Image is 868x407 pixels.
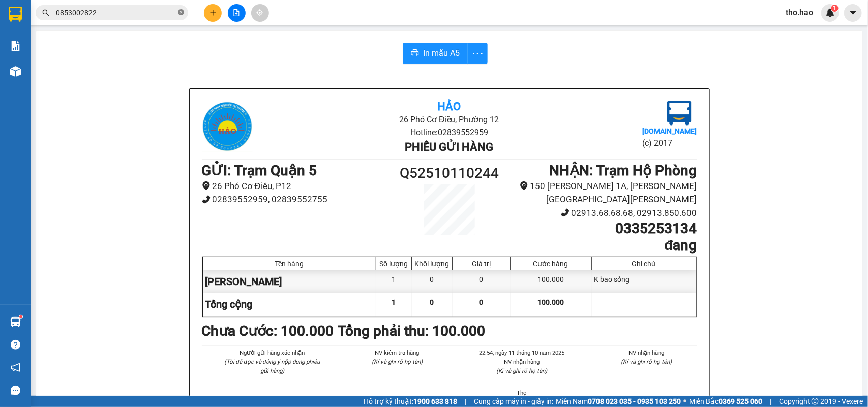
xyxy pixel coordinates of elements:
[833,5,836,12] span: 1
[465,396,466,407] span: |
[689,396,762,407] span: Miền Bắc
[423,47,460,59] span: In mẫu A5
[474,396,553,407] span: Cung cấp máy in - giấy in:
[202,162,317,179] b: GỬI : Trạm Quận 5
[667,101,692,126] img: logo.jpg
[95,25,425,38] li: 26 Phó Cơ Điều, Phường 12
[284,126,614,139] li: Hotline: 02839552959
[222,348,323,357] li: Người gửi hàng xác nhận
[233,9,240,16] span: file-add
[13,74,128,90] b: GỬI : Trạm Quận 5
[228,4,246,22] button: file-add
[453,270,511,293] div: 0
[411,49,419,58] span: printer
[403,43,468,64] button: printerIn mẫu A5
[642,137,697,149] li: (c) 2017
[205,260,374,268] div: Tên hàng
[10,317,21,327] img: warehouse-icon
[472,388,573,397] li: Thọ
[550,162,697,179] b: NHẬN : Trạm Hộ Phòng
[556,396,681,407] span: Miền Nam
[202,323,334,339] b: Chưa Cước : 100.000
[480,298,484,306] span: 0
[719,397,762,405] strong: 0369 525 060
[683,399,686,403] span: ⚪️
[592,270,696,293] div: K bao sống
[455,260,507,268] div: Giá trị
[831,5,839,12] sup: 1
[202,179,387,193] li: 26 Phó Cơ Điều, P12
[511,270,591,293] div: 100.000
[42,9,49,16] span: search
[511,179,697,206] li: 150 [PERSON_NAME] 1A, [PERSON_NAME][GEOGRAPHIC_DATA][PERSON_NAME]
[472,357,573,366] li: NV nhận hàng
[347,348,447,357] li: NV kiểm tra hàng
[56,7,176,18] input: Tìm tên, số ĐT hoặc mã đơn
[468,47,487,60] span: more
[392,298,396,306] span: 1
[537,298,564,306] span: 100.000
[205,298,253,310] span: Tổng cộng
[95,38,425,50] li: Hotline: 02839552959
[338,323,486,339] b: Tổng phải thu: 100.000
[364,396,457,407] span: Hỗ trợ kỹ thuật:
[202,101,253,152] img: logo.jpg
[11,340,20,350] span: question-circle
[19,315,22,318] sup: 1
[594,260,694,268] div: Ghi chú
[251,4,269,22] button: aim
[256,9,263,16] span: aim
[10,66,21,77] img: warehouse-icon
[412,270,453,293] div: 0
[284,113,614,126] li: 26 Phó Cơ Điều, Phường 12
[178,9,184,15] span: close-circle
[520,181,528,190] span: environment
[209,9,217,16] span: plus
[511,206,697,220] li: 02913.68.68.68, 02913.850.600
[178,8,184,18] span: close-circle
[812,398,819,405] span: copyright
[621,358,672,365] i: (Kí và ghi rõ họ tên)
[414,260,450,268] div: Khối lượng
[467,43,488,64] button: more
[430,298,434,306] span: 0
[844,4,862,22] button: caret-down
[10,41,21,51] img: solution-icon
[202,195,211,204] span: phone
[472,348,573,357] li: 22:54, ngày 11 tháng 10 năm 2025
[826,8,835,17] img: icon-new-feature
[9,7,22,22] img: logo-vxr
[496,367,547,374] i: (Kí và ghi rõ họ tên)
[777,6,821,19] span: tho.hao
[437,100,461,113] b: Hảo
[379,260,409,268] div: Số lượng
[642,127,697,135] b: [DOMAIN_NAME]
[11,363,20,372] span: notification
[202,193,387,206] li: 02839552959, 02839552755
[203,270,377,293] div: [PERSON_NAME]
[202,181,211,190] span: environment
[588,397,681,405] strong: 0708 023 035 - 0935 103 250
[204,4,222,22] button: plus
[849,8,858,17] span: caret-down
[376,270,412,293] div: 1
[13,13,64,64] img: logo.jpg
[770,396,771,407] span: |
[596,348,697,357] li: NV nhận hàng
[387,162,512,184] h1: Q52510110244
[372,358,423,365] i: (Kí và ghi rõ họ tên)
[405,141,493,153] b: Phiếu gửi hàng
[513,260,588,268] div: Cước hàng
[511,237,697,254] h1: đang
[561,208,570,217] span: phone
[11,386,20,395] span: message
[224,358,320,374] i: (Tôi đã đọc và đồng ý nộp dung phiếu gửi hàng)
[511,220,697,237] h1: 0335253134
[413,397,457,405] strong: 1900 633 818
